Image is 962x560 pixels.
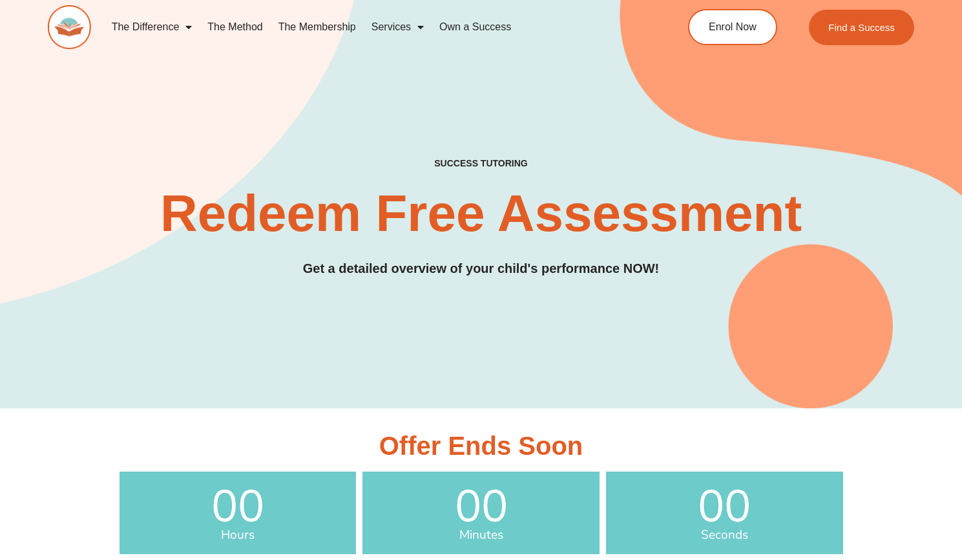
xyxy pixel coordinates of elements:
[606,485,843,529] span: 00
[362,529,600,541] span: Minutes
[432,12,519,42] a: Own a Success
[828,23,895,32] span: Find a Success
[48,259,914,279] h3: Get a detailed overview of your child's performance NOW!
[271,12,364,42] a: The Membership
[120,485,357,529] span: 00
[120,433,843,459] h3: Offer Ends Soon
[606,529,843,541] span: Seconds
[353,158,609,169] h4: SUCCESS TUTORING​
[709,22,757,32] span: Enrol Now
[809,10,914,45] a: Find a Success
[364,12,432,42] a: Services
[48,188,914,239] h2: Redeem Free Assessment
[104,12,639,42] nav: Menu
[688,9,777,45] a: Enrol Now
[120,529,357,541] span: Hours
[104,12,200,42] a: The Difference
[362,485,600,529] span: 00
[200,12,270,42] a: The Method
